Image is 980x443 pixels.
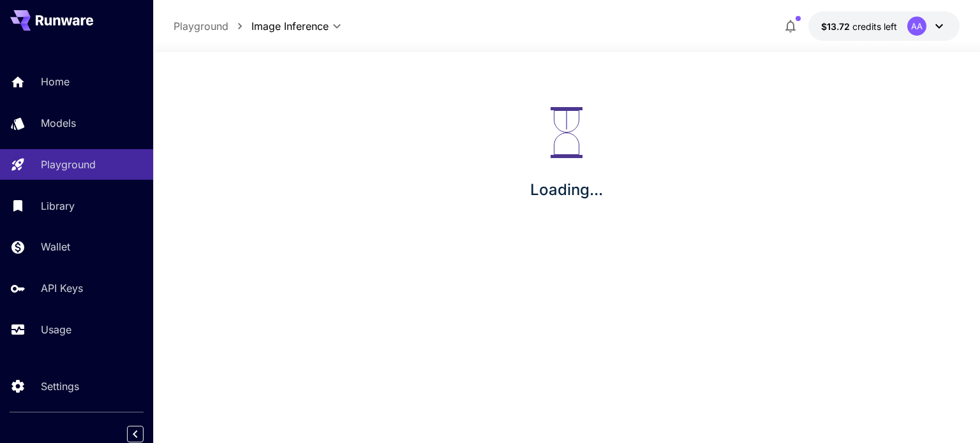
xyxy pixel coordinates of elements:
button: Collapse sidebar [127,426,144,442]
p: Wallet [41,239,70,254]
span: Image Inference [251,18,329,34]
p: Models [41,115,76,131]
p: API Keys [41,280,83,296]
p: Library [41,198,75,214]
button: $13.72184AA [808,11,960,41]
span: credits left [852,21,897,32]
div: $13.72184 [821,20,897,33]
a: Playground [174,18,228,34]
p: Loading... [530,178,603,201]
p: Usage [41,322,71,337]
span: $13.72 [821,21,852,32]
p: Settings [41,379,79,394]
p: Playground [41,157,96,172]
div: AA [907,17,926,36]
nav: breadcrumb [174,18,251,34]
p: Home [41,74,70,89]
